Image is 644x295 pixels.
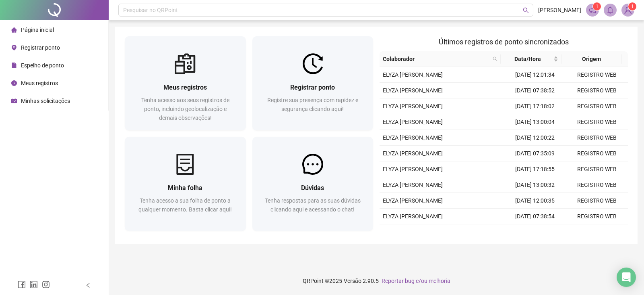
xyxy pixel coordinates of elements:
[504,54,552,63] span: Data/Hora
[383,71,443,78] span: ELYZA [PERSON_NAME]
[301,184,324,192] span: Dúvidas
[493,56,497,61] span: search
[504,209,566,224] td: [DATE] 07:38:54
[383,103,443,109] span: ELYZA [PERSON_NAME]
[504,161,566,177] td: [DATE] 17:18:55
[383,134,443,141] span: ELYZA [PERSON_NAME]
[504,98,566,114] td: [DATE] 17:18:02
[566,224,628,240] td: REGISTRO WEB
[21,98,70,104] span: Minhas solicitações
[596,4,599,9] span: 1
[344,278,361,284] span: Versão
[593,2,601,10] sup: 1
[18,280,26,289] span: facebook
[141,97,229,121] span: Tenha acesso aos seus registros de ponto, incluindo geolocalização e demais observações!
[566,177,628,193] td: REGISTRO WEB
[252,137,374,231] a: DúvidasTenha respostas para as suas dúvidas clicando aqui e acessando o chat!
[383,87,443,94] span: ELYZA [PERSON_NAME]
[11,45,17,50] span: environment
[566,193,628,209] td: REGISTRO WEB
[383,213,443,220] span: ELYZA [PERSON_NAME]
[566,146,628,161] td: REGISTRO WEB
[42,280,50,289] span: instagram
[504,146,566,161] td: [DATE] 07:35:09
[566,98,628,114] td: REGISTRO WEB
[125,36,246,130] a: Meus registrosTenha acesso aos seus registros de ponto, incluindo geolocalização e demais observa...
[290,84,335,91] span: Registrar ponto
[267,97,358,112] span: Registre sua presença com rapidez e segurança clicando aqui!
[21,27,54,33] span: Página inicial
[504,114,566,130] td: [DATE] 13:00:04
[30,280,38,289] span: linkedin
[163,84,207,91] span: Meus registros
[566,83,628,98] td: REGISTRO WEB
[383,166,443,172] span: ELYZA [PERSON_NAME]
[85,282,91,288] span: left
[631,4,634,9] span: 1
[11,27,17,33] span: home
[125,137,246,231] a: Minha folhaTenha acesso a sua folha de ponto a qualquer momento. Basta clicar aqui!
[504,67,566,83] td: [DATE] 12:01:34
[382,278,450,284] span: Reportar bug e/ou melhoria
[504,130,566,146] td: [DATE] 12:00:22
[439,38,569,46] span: Últimos registros de ponto sincronizados
[383,150,443,157] span: ELYZA [PERSON_NAME]
[504,83,566,98] td: [DATE] 07:38:52
[589,6,596,14] span: notification
[21,44,60,51] span: Registrar ponto
[607,6,614,14] span: bell
[622,4,634,16] img: 88946
[168,184,202,192] span: Minha folha
[11,63,17,68] span: file
[628,2,636,10] sup: Atualize o seu contato no menu Meus Dados
[566,67,628,83] td: REGISTRO WEB
[561,51,622,67] th: Origem
[538,6,581,15] span: [PERSON_NAME]
[383,119,443,125] span: ELYZA [PERSON_NAME]
[265,197,361,213] span: Tenha respostas para as suas dúvidas clicando aqui e acessando o chat!
[109,267,644,295] footer: QRPoint © 2025 - 2.90.5 -
[566,130,628,146] td: REGISTRO WEB
[21,62,64,69] span: Espelho de ponto
[566,114,628,130] td: REGISTRO WEB
[523,7,529,13] span: search
[138,197,232,213] span: Tenha acesso a sua folha de ponto a qualquer momento. Basta clicar aqui!
[21,80,58,86] span: Meus registros
[252,36,374,130] a: Registrar pontoRegistre sua presença com rapidez e segurança clicando aqui!
[383,54,489,63] span: Colaborador
[11,98,17,104] span: schedule
[504,193,566,209] td: [DATE] 12:00:35
[383,197,443,204] span: ELYZA [PERSON_NAME]
[11,80,17,86] span: clock-circle
[501,51,561,67] th: Data/Hora
[383,182,443,188] span: ELYZA [PERSON_NAME]
[504,177,566,193] td: [DATE] 13:00:32
[566,161,628,177] td: REGISTRO WEB
[566,209,628,224] td: REGISTRO WEB
[491,53,499,65] span: search
[617,268,636,287] div: Open Intercom Messenger
[504,224,566,240] td: [DATE] 17:20:37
